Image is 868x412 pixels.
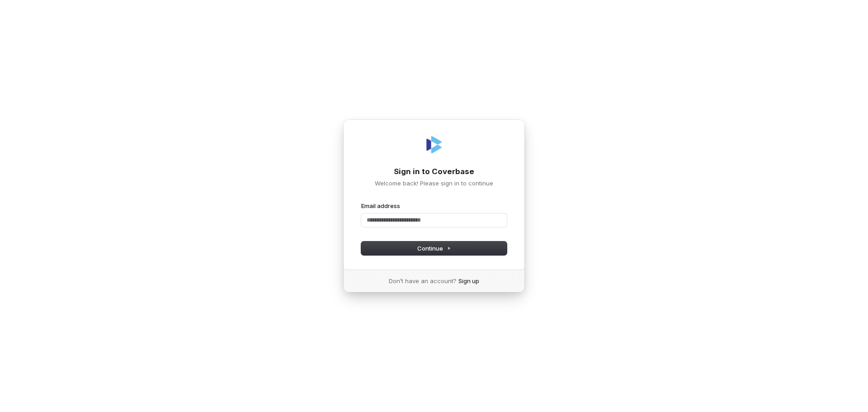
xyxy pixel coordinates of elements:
span: Don’t have an account? [389,277,457,285]
img: Coverbase [423,134,445,156]
h1: Sign in to Coverbase [361,166,507,177]
button: Continue [361,242,507,255]
p: Welcome back! Please sign in to continue [361,179,507,187]
span: Continue [417,244,451,252]
label: Email address [361,202,400,210]
a: Sign up [458,277,479,285]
